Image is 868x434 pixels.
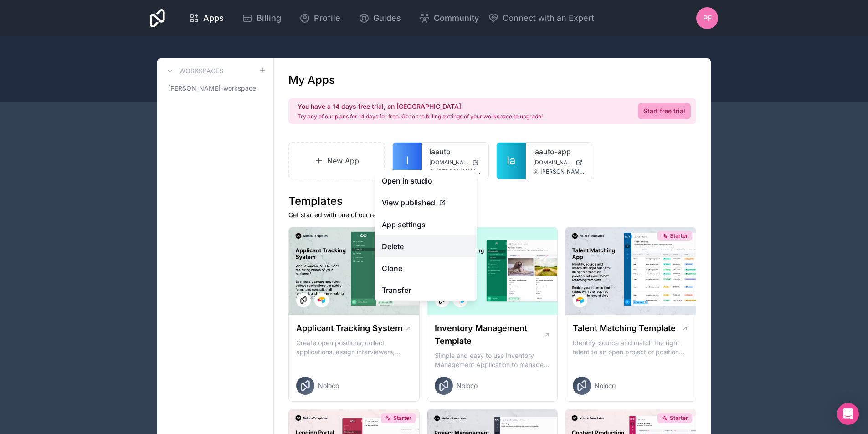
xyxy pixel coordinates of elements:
[298,102,543,111] h2: You have a 14 days free trial, on [GEOGRAPHIC_DATA].
[429,159,481,166] a: [DOMAIN_NAME]
[406,153,409,168] span: I
[375,235,477,257] button: Delete
[314,12,340,25] span: Profile
[298,113,543,120] p: Try any of our plans for 14 days for free. Go to the billing settings of your workspace to upgrade!
[292,8,348,28] a: Profile
[533,146,585,157] a: iaauto-app
[429,159,468,166] span: [DOMAIN_NAME]
[488,12,594,25] button: Connect with an Expert
[296,322,402,335] h1: Applicant Tracking System
[507,153,515,168] span: Ia
[373,12,401,25] span: Guides
[288,210,696,220] p: Get started with one of our ready-made templates
[638,103,691,119] a: Start free trial
[375,170,477,192] a: Open in studio
[503,12,594,25] span: Connect with an Expert
[168,84,256,93] span: [PERSON_NAME]-workspace
[837,403,859,425] div: Open Intercom Messenger
[382,197,435,208] span: View published
[164,66,223,77] a: Workspaces
[703,13,712,24] span: PF
[375,192,477,214] a: View published
[351,8,408,28] a: Guides
[595,381,616,390] span: Noloco
[375,257,477,279] a: Clone
[318,381,339,390] span: Noloco
[533,159,572,166] span: [DOMAIN_NAME]
[179,66,223,76] h3: Workspaces
[412,8,486,28] a: Community
[429,146,481,157] a: iaauto
[235,8,288,28] a: Billing
[164,80,266,97] a: [PERSON_NAME]-workspace
[573,338,688,357] p: Identify, source and match the right talent to an open project or position with our Talent Matchi...
[540,168,585,175] span: [PERSON_NAME][EMAIL_ADDRESS][DOMAIN_NAME]
[670,232,688,240] span: Starter
[181,8,231,28] a: Apps
[573,322,676,335] h1: Talent Matching Template
[457,381,478,390] span: Noloco
[375,214,477,235] a: App settings
[375,279,477,301] a: Transfer
[318,296,325,304] img: Airtable Logo
[434,12,479,25] span: Community
[257,12,281,25] span: Billing
[393,143,422,179] a: I
[393,414,411,422] span: Starter
[497,143,526,179] a: Ia
[670,414,688,422] span: Starter
[437,168,481,175] span: [PERSON_NAME][EMAIL_ADDRESS][DOMAIN_NAME]
[576,296,584,304] img: Airtable Logo
[203,12,224,25] span: Apps
[533,159,585,166] a: [DOMAIN_NAME]
[288,73,335,87] h1: My Apps
[435,351,550,369] p: Simple and easy to use Inventory Management Application to manage your stock, orders and Manufact...
[296,338,412,357] p: Create open positions, collect applications, assign interviewers, centralise candidate feedback a...
[288,142,385,179] a: New App
[288,194,696,209] h1: Templates
[435,322,544,347] h1: Inventory Management Template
